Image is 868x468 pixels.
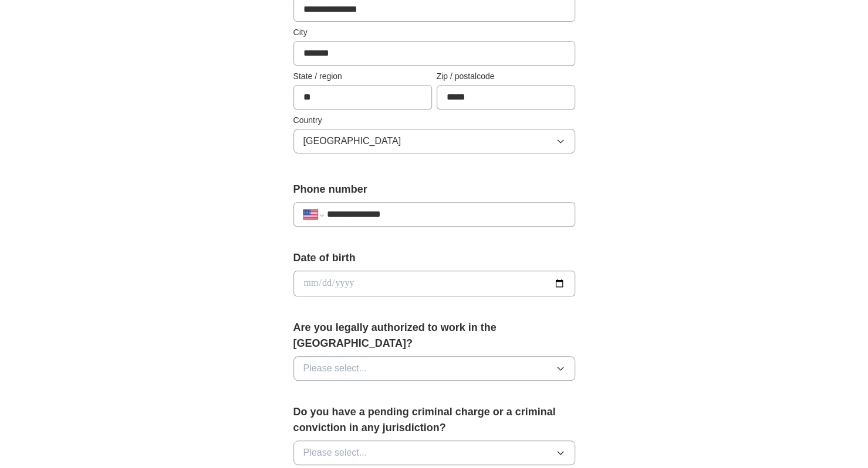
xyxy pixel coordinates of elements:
label: Are you legally authorized to work in the [GEOGRAPHIC_DATA]? [293,320,575,351]
label: Date of birth [293,250,575,266]
span: [GEOGRAPHIC_DATA] [303,134,401,148]
button: Please select... [293,440,575,465]
label: Zip / postalcode [437,70,575,83]
label: Country [293,114,575,127]
label: Do you have a pending criminal charge or a criminal conviction in any jurisdiction? [293,404,575,436]
span: Please select... [303,446,367,460]
span: Please select... [303,361,367,375]
button: Please select... [293,356,575,381]
label: City [293,26,575,39]
label: State / region [293,70,432,83]
button: [GEOGRAPHIC_DATA] [293,129,575,153]
label: Phone number [293,182,575,197]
